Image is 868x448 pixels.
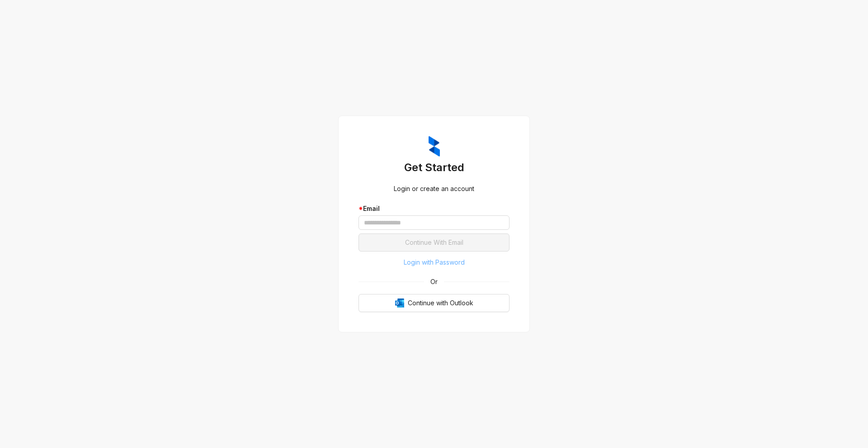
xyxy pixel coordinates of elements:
button: Login with Password [359,255,509,270]
div: Login or create an account [359,184,509,194]
span: Or [424,277,444,287]
button: OutlookContinue with Outlook [359,294,509,312]
span: Continue with Outlook [408,298,473,308]
div: Email [359,204,509,214]
img: Outlook [395,299,404,308]
button: Continue With Email [359,233,509,252]
h3: Get Started [359,160,509,175]
span: Login with Password [404,257,465,267]
img: ZumaIcon [429,136,440,157]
